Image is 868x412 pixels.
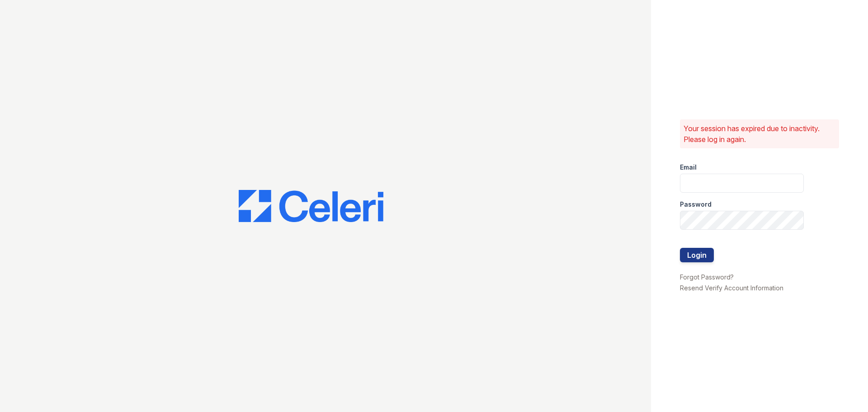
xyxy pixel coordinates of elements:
img: CE_Logo_Blue-a8612792a0a2168367f1c8372b55b34899dd931a85d93a1a3d3e32e68fde9ad4.png [239,190,383,223]
p: Your session has expired due to inactivity. Please log in again. [684,123,835,145]
a: Resend Verify Account Information [680,284,783,292]
a: Forgot Password? [680,273,734,281]
label: Email [680,163,697,172]
label: Password [680,200,712,209]
button: Login [680,248,714,262]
